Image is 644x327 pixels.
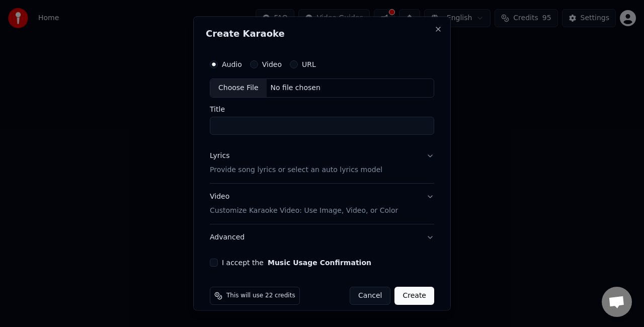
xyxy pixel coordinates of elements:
[267,83,325,93] div: No file chosen
[210,142,434,183] button: LyricsProvide song lyrics or select an auto lyrics model
[350,286,390,304] button: Cancel
[210,105,434,112] label: Title
[222,259,371,266] label: I accept the
[210,183,434,223] button: VideoCustomize Karaoke Video: Use Image, Video, or Color
[262,61,282,68] label: Video
[222,61,242,68] label: Audio
[206,29,438,38] h2: Create Karaoke
[268,259,371,266] button: I accept the
[210,150,229,160] div: Lyrics
[210,224,434,250] button: Advanced
[394,286,434,304] button: Create
[302,61,316,68] label: URL
[226,291,295,299] span: This will use 22 credits
[210,191,398,215] div: Video
[210,205,398,215] p: Customize Karaoke Video: Use Image, Video, or Color
[210,165,382,175] p: Provide song lyrics or select an auto lyrics model
[210,79,267,97] div: Choose File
